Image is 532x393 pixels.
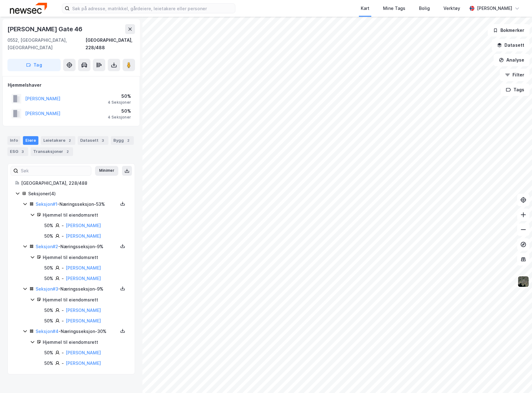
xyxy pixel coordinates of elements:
div: [PERSON_NAME] Gate 46 [7,24,84,34]
div: 0552, [GEOGRAPHIC_DATA], [GEOGRAPHIC_DATA] [7,37,85,51]
div: Hjemmel til eiendomsrett [43,211,127,219]
div: Hjemmel til eiendomsrett [43,296,127,304]
button: Tag [7,59,61,71]
div: 50% [44,264,53,272]
div: Eiere [23,136,38,145]
div: 3 [20,149,26,155]
div: - [62,275,64,282]
a: Seksjon#4 [36,329,59,334]
div: 4 Seksjoner [108,100,131,105]
div: [GEOGRAPHIC_DATA], 228/488 [21,179,127,187]
a: [PERSON_NAME] [66,308,101,313]
div: - [62,317,64,325]
div: 50% [108,93,131,100]
button: Tags [501,84,530,96]
div: 50% [44,275,53,282]
a: Seksjon#3 [36,286,58,292]
div: 2 [125,137,131,144]
div: 3 [100,137,106,144]
img: newsec-logo.f6e21ccffca1b3a03d2d.png [10,3,47,14]
button: Bokmerker [488,24,530,37]
div: 50% [44,222,53,229]
div: Kontrollprogram for chat [501,363,532,393]
div: 50% [44,317,53,325]
div: 50% [44,349,53,356]
div: - Næringsseksjon - 30% [36,328,118,335]
button: Minimer [95,166,118,176]
a: Seksjon#1 [36,201,57,207]
a: [PERSON_NAME] [66,223,101,228]
div: 50% [108,107,131,115]
div: - [62,222,64,229]
div: - [62,232,64,240]
div: - [62,307,64,314]
div: Bygg [111,136,134,145]
div: Verktøy [443,5,460,12]
div: Transaksjoner [31,147,73,156]
button: Datasett [492,39,530,51]
img: 9k= [517,276,529,287]
div: 2 [67,137,73,144]
div: ESG [7,147,28,156]
div: - Næringsseksjon - 53% [36,201,118,208]
input: Søk [18,166,91,175]
div: 50% [44,307,53,314]
div: Leietakere [41,136,75,145]
div: - [62,264,64,272]
div: [PERSON_NAME] [477,5,512,12]
div: Info [7,136,20,145]
div: 50% [44,360,53,367]
iframe: Chat Widget [501,363,532,393]
div: 2 [64,149,71,155]
div: Datasett [78,136,108,145]
div: Bolig [419,5,430,12]
a: Seksjon#2 [36,244,58,249]
a: [PERSON_NAME] [66,233,101,239]
div: - Næringsseksjon - 9% [36,243,118,250]
div: 50% [44,232,53,240]
div: Hjemmel til eiendomsrett [43,339,127,346]
a: [PERSON_NAME] [66,361,101,366]
div: - [62,360,64,367]
div: Kart [361,5,369,12]
div: Hjemmelshaver [8,81,135,89]
button: Analyse [494,54,530,66]
a: [PERSON_NAME] [66,350,101,355]
div: Seksjoner ( 4 ) [28,190,127,197]
div: - [62,349,64,356]
div: 4 Seksjoner [108,115,131,120]
a: [PERSON_NAME] [66,265,101,270]
div: - Næringsseksjon - 9% [36,285,118,293]
div: Mine Tags [383,5,405,12]
a: [PERSON_NAME] [66,318,101,323]
a: [PERSON_NAME] [66,276,101,281]
button: Filter [500,69,530,81]
input: Søk på adresse, matrikkel, gårdeiere, leietakere eller personer [70,4,235,13]
div: Hjemmel til eiendomsrett [43,254,127,261]
div: [GEOGRAPHIC_DATA], 228/488 [85,37,135,51]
